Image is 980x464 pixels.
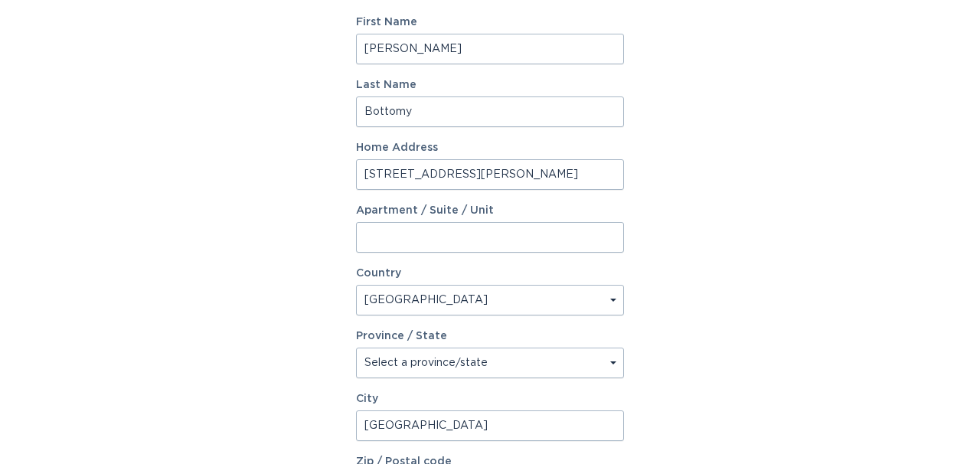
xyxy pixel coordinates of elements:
[356,331,447,341] label: Province / State
[356,205,624,216] label: Apartment / Suite / Unit
[356,268,401,279] label: Country
[356,394,624,404] label: City
[356,17,624,28] label: First Name
[356,80,624,90] label: Last Name
[356,142,624,153] label: Home Address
